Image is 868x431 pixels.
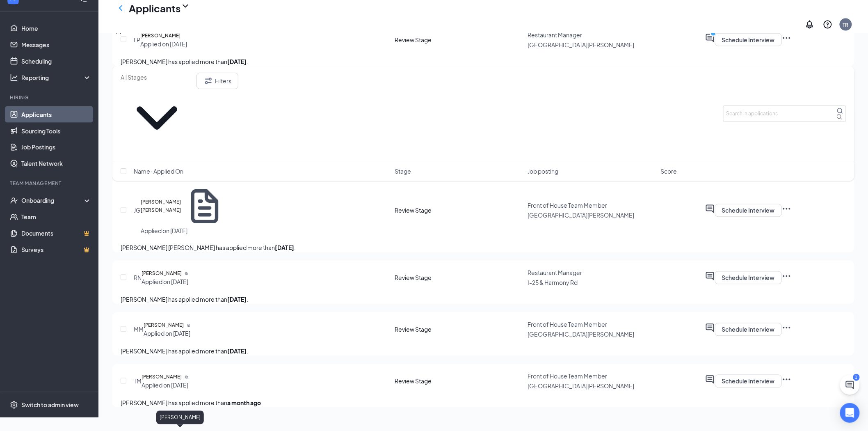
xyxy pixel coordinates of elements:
[227,399,261,407] b: a month ago
[187,324,190,327] svg: Document
[395,167,411,175] span: Stage
[528,212,635,219] span: [GEOGRAPHIC_DATA][PERSON_NAME]
[21,209,91,225] a: Team
[156,411,204,424] div: [PERSON_NAME]
[134,377,142,385] div: TM
[528,167,559,175] span: Job posting
[782,204,792,214] svg: Ellipses
[715,375,782,388] button: Schedule Interview
[142,373,182,381] h5: [PERSON_NAME]
[782,375,792,385] svg: Ellipses
[528,202,608,209] span: Front of House Team Member
[141,198,181,215] h5: [PERSON_NAME] [PERSON_NAME]
[129,1,180,15] h1: Applicants
[227,296,247,303] b: [DATE]
[395,377,523,385] div: Review Stage
[21,53,91,69] a: Scheduling
[395,326,523,334] div: Review Stage
[528,279,578,287] span: I-25 & Harmony Rd
[705,323,715,333] svg: ActiveChat
[10,197,18,205] svg: UserCheck
[705,204,715,214] svg: ActiveChat
[180,1,190,11] svg: ChevronDown
[21,197,85,205] div: Onboarding
[528,269,582,277] span: Restaurant Manager
[21,242,91,258] a: SurveysCrown
[21,139,91,156] a: Job Postings
[715,204,782,217] button: Schedule Interview
[723,105,846,122] input: Search in applications
[134,167,183,175] span: Name · Applied On
[21,73,92,82] div: Reporting
[823,20,833,30] svg: QuestionInfo
[134,326,144,334] div: MM
[144,330,190,338] div: Applied on [DATE]
[395,206,523,215] div: Review Stage
[21,156,91,172] a: Talent Network
[805,20,815,30] svg: Notifications
[121,73,193,82] input: All Stages
[121,82,193,154] svg: ChevronDown
[21,20,91,37] a: Home
[528,331,635,338] span: [GEOGRAPHIC_DATA][PERSON_NAME]
[715,323,782,336] button: Schedule Interview
[116,3,126,13] svg: ChevronLeft
[227,348,247,355] b: [DATE]
[715,271,782,284] button: Schedule Interview
[144,321,184,330] h5: [PERSON_NAME]
[782,271,792,281] svg: Ellipses
[21,401,79,409] div: Switch to admin view
[203,76,213,86] svg: Filter
[134,206,141,215] div: JG
[185,272,188,275] svg: Document
[782,323,792,333] svg: Ellipses
[395,274,523,282] div: Review Stage
[845,380,855,390] svg: ChatActive
[528,321,608,328] span: Front of House Team Member
[21,123,91,139] a: Sourcing Tools
[134,274,142,282] div: RN
[275,244,294,252] b: [DATE]
[196,73,238,89] button: Filter Filters
[184,186,225,227] svg: Document
[121,399,846,408] p: [PERSON_NAME] has applied more than .
[121,243,846,252] p: [PERSON_NAME] [PERSON_NAME] has applied more than .
[10,94,90,101] div: Hiring
[837,108,843,114] svg: MagnifyingGlass
[21,106,91,123] a: Applicants
[10,73,18,82] svg: Analysis
[840,375,860,395] button: ChatActive
[121,347,846,356] p: [PERSON_NAME] has applied more than .
[185,376,188,379] svg: Document
[21,225,91,242] a: DocumentsCrown
[528,383,635,390] span: [GEOGRAPHIC_DATA][PERSON_NAME]
[142,270,182,278] h5: [PERSON_NAME]
[142,381,188,390] div: Applied on [DATE]
[705,375,715,385] svg: ActiveChat
[705,271,715,281] svg: ActiveChat
[10,180,90,187] div: Team Management
[528,373,608,380] span: Front of House Team Member
[853,374,860,381] div: 1
[21,37,91,53] a: Messages
[661,167,677,175] span: Score
[843,21,849,28] div: TR
[141,227,225,235] div: Applied on [DATE]
[10,401,18,409] svg: Settings
[121,295,846,304] p: [PERSON_NAME] has applied more than .
[142,278,188,286] div: Applied on [DATE]
[840,403,860,423] div: Open Intercom Messenger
